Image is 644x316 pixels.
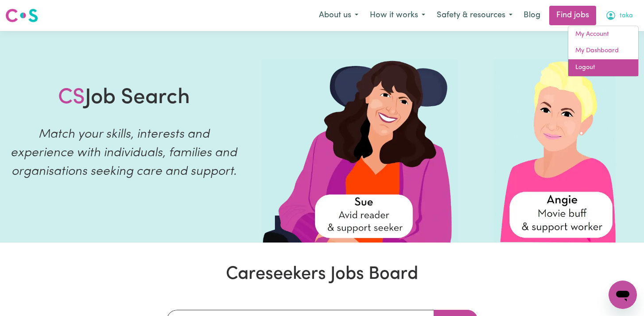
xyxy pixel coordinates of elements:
h1: Job Search [58,85,190,111]
p: Match your skills, interests and experience with individuals, families and organisations seeking ... [11,125,237,181]
button: My Account [600,6,639,25]
a: My Account [568,26,638,43]
a: Logout [568,59,638,76]
a: Find jobs [549,6,596,25]
button: Safety & resources [431,6,518,25]
a: Careseekers logo [5,5,38,26]
span: CS [58,87,85,108]
iframe: Button to launch messaging window, conversation in progress [609,281,637,309]
button: How it works [364,6,431,25]
div: My Account [568,26,639,77]
img: Careseekers logo [5,8,38,23]
a: Blog [518,6,546,25]
button: About us [313,6,364,25]
a: My Dashboard [568,42,638,59]
span: taka [620,11,633,21]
